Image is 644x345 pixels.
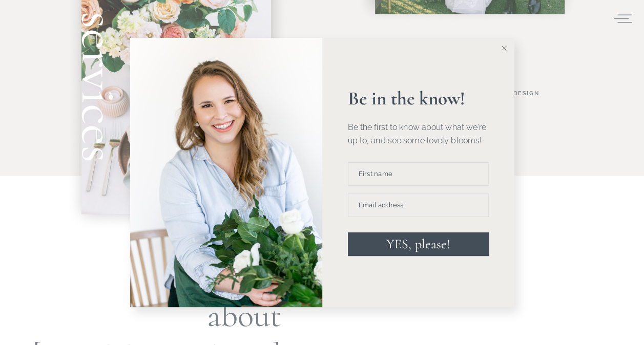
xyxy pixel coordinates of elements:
[386,236,450,252] span: YES, please!
[348,89,489,108] p: Be in the know!
[292,39,334,46] span: Subscribe
[348,232,489,256] button: YES, please!
[281,31,345,54] button: Subscribe
[348,121,489,147] p: Be the first to know about what we're up to, and see some lovely blooms!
